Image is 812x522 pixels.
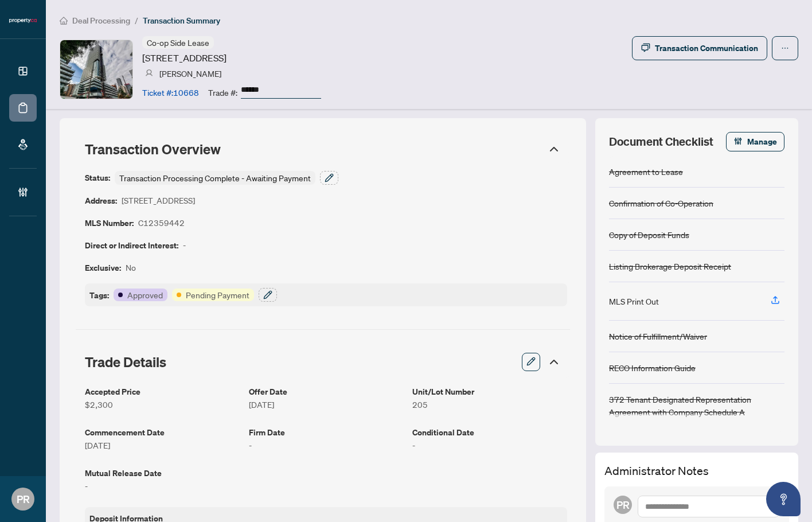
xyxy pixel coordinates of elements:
span: Transaction Overview [85,141,221,158]
button: Manage [726,132,784,151]
article: Address: [85,194,117,207]
article: - [249,439,404,451]
article: Trade #: [208,86,237,99]
article: $2,300 [85,398,240,411]
div: Transaction Overview [76,134,570,164]
article: [STREET_ADDRESS] [122,194,195,207]
div: Transaction Processing Complete - Awaiting Payment [115,171,315,185]
article: [DATE] [85,439,240,451]
article: Ticket #: 10668 [142,86,199,99]
div: Copy of Deposit Funds [609,228,689,241]
span: home [60,17,68,25]
img: svg%3e [145,69,153,77]
article: Accepted Price [85,385,240,398]
button: Open asap [766,482,801,516]
div: 372 Tenant Designated Representation Agreement with Company Schedule A [609,393,784,418]
article: Tags: [89,289,109,302]
button: Transaction Communication [632,36,767,60]
article: [DATE] [249,398,404,411]
article: 205 [412,398,567,411]
article: Conditional Date [412,426,567,439]
div: MLS Print Out [609,295,659,307]
article: C12359442 [138,216,185,229]
article: Exclusive: [85,261,121,274]
div: Notice of Fulfillment/Waiver [609,330,707,342]
span: Co-op Side Lease [147,37,209,48]
li: / [135,14,138,27]
img: logo [9,17,37,24]
div: Trade Details [76,346,570,378]
div: Confirmation of Co-Operation [609,197,713,209]
img: IMG-C12359442_1.jpg [60,40,132,99]
article: [PERSON_NAME] [159,67,221,80]
article: Offer Date [249,385,404,398]
article: - [412,439,567,451]
div: RECO Information Guide [609,361,696,374]
div: Agreement to Lease [609,165,683,178]
span: Manage [747,133,777,151]
article: Direct or Indirect Interest: [85,239,178,252]
div: Transaction Communication [655,39,758,57]
div: Listing Brokerage Deposit Receipt [609,260,731,272]
article: Mutual Release Date [85,466,240,480]
article: Status: [85,171,110,185]
article: No [126,261,136,274]
article: - [85,480,240,492]
article: Approved [127,289,163,301]
article: [STREET_ADDRESS] [142,51,227,65]
h3: Administrator Notes [604,462,789,480]
span: ellipsis [781,44,789,52]
span: Transaction Summary [143,15,220,26]
span: Document Checklist [609,134,713,150]
article: Pending Payment [186,289,249,301]
span: Deal Processing [72,15,130,26]
span: PR [17,491,30,507]
article: MLS Number: [85,216,134,229]
article: Unit/Lot Number [412,385,567,398]
article: Firm Date [249,426,404,439]
span: PR [616,497,630,513]
article: Commencement Date [85,426,240,439]
span: Trade Details [85,353,166,371]
article: - [183,239,186,252]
